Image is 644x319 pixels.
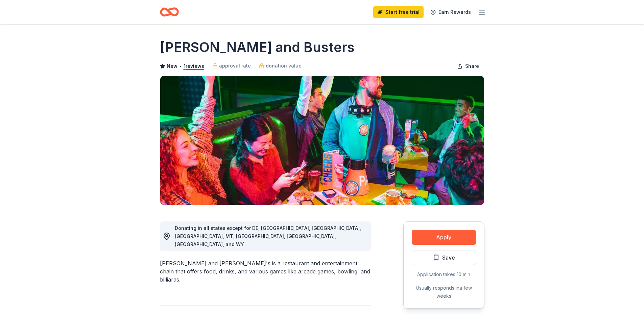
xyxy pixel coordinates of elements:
a: Start free trial [373,6,424,18]
span: New [167,62,177,70]
button: 1reviews [184,62,204,70]
div: [PERSON_NAME] and [PERSON_NAME]'s is a restaurant and entertainment chain that offers food, drink... [160,259,371,284]
span: Share [465,62,479,70]
button: Share [452,59,484,73]
button: Apply [412,230,476,245]
img: Image for Dave and Busters [160,76,484,205]
h1: [PERSON_NAME] and Busters [160,38,355,57]
a: approval rate [212,62,251,70]
a: Home [160,4,179,20]
div: Usually responds in a few weeks [412,284,476,300]
a: Earn Rewards [426,6,475,18]
span: Donating in all states except for DE, [GEOGRAPHIC_DATA], [GEOGRAPHIC_DATA], [GEOGRAPHIC_DATA], MT... [175,225,361,247]
span: approval rate [219,62,251,70]
a: donation value [259,62,302,70]
span: donation value [266,62,302,70]
div: Application takes 10 min [412,270,476,278]
button: Save [412,250,476,265]
span: Save [442,253,455,262]
span: • [179,63,182,69]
